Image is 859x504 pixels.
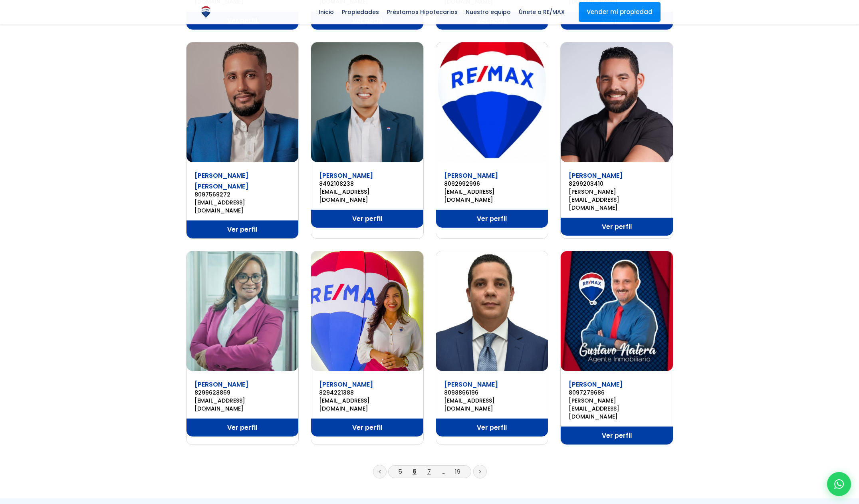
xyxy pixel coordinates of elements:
[561,218,673,236] a: Ver perfil
[186,42,299,162] img: Getro Gamalier Blanco
[319,188,415,204] a: [EMAIL_ADDRESS][DOMAIN_NAME]
[319,397,415,413] a: [EMAIL_ADDRESS][DOMAIN_NAME]
[569,188,665,212] a: [PERSON_NAME][EMAIL_ADDRESS][DOMAIN_NAME]
[194,198,291,214] a: [EMAIL_ADDRESS][DOMAIN_NAME]
[311,42,423,162] img: Geuris F. Ceballos
[319,380,373,389] a: [PERSON_NAME]
[315,6,338,18] span: Inicio
[194,190,291,198] a: 8097569272
[311,251,423,371] img: Greisy Navarro
[383,6,462,18] span: Préstamos Hipotecarios
[455,467,460,476] a: 19
[199,5,213,19] img: Logo de REMAX
[186,220,299,238] a: Ver perfil
[444,397,540,413] a: [EMAIL_ADDRESS][DOMAIN_NAME]
[413,467,417,476] a: 6
[194,389,291,397] a: 8299628869
[338,6,383,18] span: Propiedades
[444,188,540,204] a: [EMAIL_ADDRESS][DOMAIN_NAME]
[311,210,423,228] a: Ver perfil
[569,389,665,397] a: 8097279686
[444,389,540,397] a: 8098866196
[561,427,673,444] a: Ver perfil
[569,180,665,188] a: 8299203410
[319,171,373,180] a: [PERSON_NAME]
[436,210,548,228] a: Ver perfil
[194,171,248,191] a: [PERSON_NAME] [PERSON_NAME]
[186,251,299,371] img: Greisy Hernandez
[561,42,673,162] img: Gregorio Nuñez
[444,180,540,188] a: 8092992996
[319,180,415,188] a: 8492108238
[561,251,673,371] img: Gustavo Natera
[515,6,569,18] span: Únete a RE/MAX
[444,380,498,389] a: [PERSON_NAME]
[427,467,431,476] a: 7
[569,380,623,389] a: [PERSON_NAME]
[319,389,415,397] a: 8294221388
[436,251,548,371] img: Gustavo Herrera
[579,2,661,22] a: Vender mi propiedad
[194,380,248,389] a: [PERSON_NAME]
[436,419,548,437] a: Ver perfil
[194,397,291,413] a: [EMAIL_ADDRESS][DOMAIN_NAME]
[311,419,423,437] a: Ver perfil
[436,42,548,162] img: Graciela Marte
[186,419,299,437] a: Ver perfil
[398,467,402,476] a: 5
[462,6,515,18] span: Nuestro equipo
[442,467,445,476] a: ...
[569,171,623,180] a: [PERSON_NAME]
[444,171,498,180] a: [PERSON_NAME]
[569,397,665,421] a: [PERSON_NAME][EMAIL_ADDRESS][DOMAIN_NAME]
